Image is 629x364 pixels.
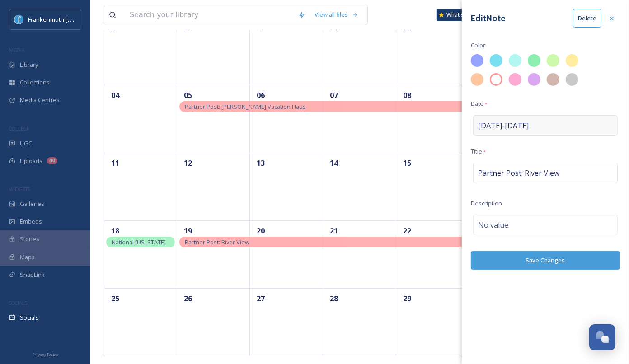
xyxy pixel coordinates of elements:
[185,103,306,111] span: Partner Post: [PERSON_NAME] Vacation Haus
[471,251,620,270] button: Save Changes
[20,313,39,322] span: Socials
[478,120,529,131] span: [DATE] - [DATE]
[20,157,42,165] span: Uploads
[9,125,28,132] span: COLLECT
[509,54,521,67] div: #B2F7EF
[528,73,540,86] div: #D9A8F0
[478,219,510,230] span: No value.
[254,224,267,237] span: 20
[20,235,39,243] span: Stories
[20,200,44,208] span: Galleries
[573,9,601,28] button: Delete
[471,99,487,108] span: Date
[328,157,340,169] span: 14
[254,157,267,169] span: 13
[471,199,502,208] span: Description
[20,78,50,87] span: Collections
[112,238,166,257] span: National [US_STATE] Day
[490,54,502,67] div: #7BDFF2
[401,89,413,102] span: 08
[182,292,194,305] span: 26
[566,73,578,86] div: #C9C9C9
[47,157,57,164] div: 40
[109,89,122,102] span: 04
[310,6,363,23] a: View all files
[9,299,27,306] span: SOCIALS
[109,157,122,169] span: 11
[547,73,559,86] div: #D1B6B0
[182,224,194,237] span: 19
[28,15,96,23] span: Frankenmuth [US_STATE]
[254,292,267,305] span: 27
[401,292,413,305] span: 29
[32,349,58,359] a: Privacy Policy
[471,12,506,25] h3: Edit Note
[20,217,42,226] span: Embeds
[254,89,267,102] span: 06
[109,224,122,237] span: 18
[20,139,32,148] span: UGC
[547,54,559,67] div: #CCFAAA
[471,54,483,67] div: #96A4FF
[20,61,38,69] span: Library
[182,89,194,102] span: 05
[528,54,540,67] div: #8DEEB2
[328,89,340,102] span: 07
[401,224,413,237] span: 22
[32,352,58,358] span: Privacy Policy
[478,168,559,178] span: Partner Post: River View
[328,292,340,305] span: 28
[185,238,249,246] span: Partner Post: River View
[437,9,482,21] a: What's New
[490,73,502,86] div: #FF9898
[589,324,615,350] button: Open Chat
[182,157,194,169] span: 12
[471,41,485,50] span: Color
[14,15,23,24] img: Social%20Media%20PFP%202025.jpg
[109,292,122,305] span: 25
[9,47,25,53] span: MEDIA
[509,73,521,86] div: #FCAAD3
[328,224,340,237] span: 21
[20,253,35,261] span: Maps
[9,186,30,192] span: WIDGETS
[20,271,45,279] span: SnapLink
[401,157,413,169] span: 15
[471,147,486,156] span: Title
[20,96,60,104] span: Media Centres
[471,73,483,86] div: #FFC6A0
[566,54,578,67] div: #FFEC9F
[125,5,294,25] input: Search your library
